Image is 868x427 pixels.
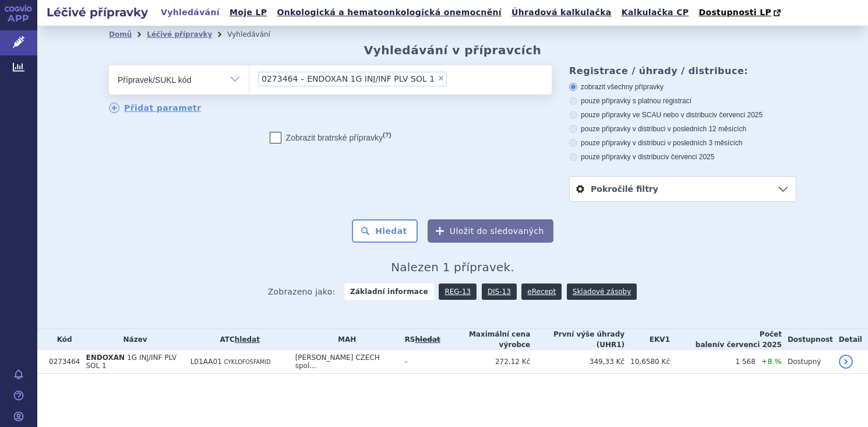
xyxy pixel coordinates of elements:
a: REG-13 [439,283,477,300]
a: Kalkulačka CP [618,5,693,20]
button: Hledat [352,219,418,243]
a: hledat [235,335,260,344]
td: 0273464 [43,350,80,374]
td: 10,6580 Kč [624,350,670,374]
label: zobrazit všechny přípravky [569,82,796,92]
th: Dostupnost [782,329,833,350]
span: 0273464 – ENDOXAN 1G INJ/INF PLV SOL 1 [262,75,435,83]
span: v červenci 2025 [719,341,781,349]
a: detail [839,355,853,369]
span: L01AA01 [190,358,222,366]
label: pouze přípravky v distribuci v posledních 3 měsících [569,138,796,148]
input: 0273464 – ENDOXAN 1G INJ/INF PLV SOL 1 [450,71,457,86]
th: Maximální cena výrobce [440,329,531,350]
span: v červenci 2025 [665,153,714,161]
th: Počet balení [670,329,782,350]
th: Název [80,329,184,350]
span: +8 % [761,357,782,366]
label: pouze přípravky v distribuci [569,152,796,162]
span: × [437,75,444,82]
span: Nalezen 1 přípravek. [391,260,514,274]
h2: Vyhledávání v přípravcích [364,43,542,57]
th: Detail [833,329,868,350]
th: Kód [43,329,80,350]
del: hledat [415,335,440,344]
a: Skladové zásoby [567,283,637,300]
a: Přidat parametr [109,103,202,113]
a: DIS-13 [482,283,517,300]
span: 1G INJ/INF PLV SOL 1 [86,353,177,370]
label: pouze přípravky ve SCAU nebo v distribuci [569,110,796,120]
a: vyhledávání neobsahuje žádnou platnou referenční skupinu [415,335,440,344]
td: 1 568 [670,350,756,374]
th: ATC [185,329,290,350]
th: První výše úhrady (UHR1) [530,329,624,350]
strong: Základní informace [344,283,434,300]
label: pouze přípravky v distribuci v posledních 12 měsících [569,124,796,134]
a: Domů [109,30,132,38]
a: eRecept [521,283,562,300]
th: EKV1 [624,329,670,350]
span: ENDOXAN [86,353,125,362]
th: RS [399,329,440,350]
td: - [399,350,440,374]
abbr: (?) [383,131,391,139]
label: pouze přípravky s platnou registrací [569,96,796,106]
a: Onkologická a hematoonkologická onemocnění [273,5,505,20]
label: Zobrazit bratrské přípravky [270,132,391,143]
th: MAH [290,329,399,350]
h2: Léčivé přípravky [37,4,157,20]
a: Vyhledávání [157,5,223,20]
span: Zobrazeno jako: [268,283,336,300]
td: [PERSON_NAME] CZECH spol... [290,350,399,374]
h3: Registrace / úhrady / distribuce: [569,65,796,76]
td: Dostupný [782,350,833,374]
button: Uložit do sledovaných [428,219,553,243]
a: Léčivé přípravky [147,30,212,38]
td: 349,33 Kč [530,350,624,374]
a: Moje LP [226,5,270,20]
td: 272,12 Kč [440,350,531,374]
a: Úhradová kalkulačka [508,5,615,20]
a: Dostupnosti LP [695,5,786,21]
span: Dostupnosti LP [698,8,771,17]
span: CYKLOFOSFAMID [224,359,270,365]
li: Vyhledávání [227,26,285,43]
span: v červenci 2025 [714,111,763,119]
a: Pokročilé filtry [570,177,796,201]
